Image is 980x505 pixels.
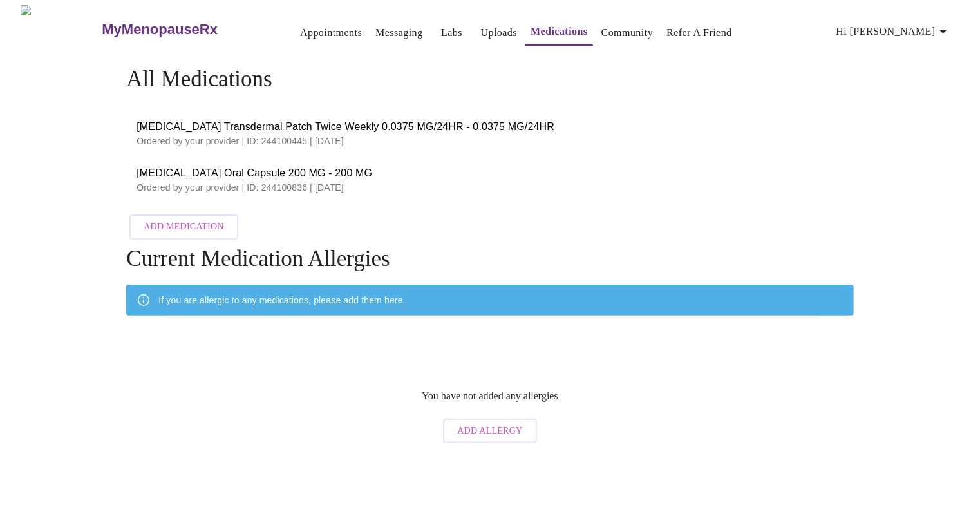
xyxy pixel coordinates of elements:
a: MyMenopauseRx [100,7,269,52]
div: If you are allergic to any medications, please add them here. [158,289,405,312]
img: MyMenopauseRx Logo [21,5,100,53]
h4: All Medications [126,66,853,92]
span: Add Allergy [457,423,522,439]
a: Community [601,24,654,42]
button: Community [596,20,659,46]
p: You have not added any allergies [422,390,558,402]
button: Uploads [476,20,523,46]
h4: Current Medication Allergies [126,246,853,272]
h3: MyMenopauseRx [102,21,218,38]
button: Appointments [295,20,367,46]
a: Messaging [375,24,422,42]
button: Hi [PERSON_NAME] [831,19,956,44]
button: Messaging [370,20,428,46]
button: Add Medication [129,214,238,240]
button: Refer a Friend [661,20,737,46]
a: Uploads [481,24,518,42]
span: [MEDICAL_DATA] Transdermal Patch Twice Weekly 0.0375 MG/24HR - 0.0375 MG/24HR [137,119,843,135]
a: Appointments [300,24,362,42]
button: Medications [525,19,593,46]
button: Labs [431,20,473,46]
p: Ordered by your provider | ID: 244100836 | [DATE] [137,181,843,194]
span: [MEDICAL_DATA] Oral Capsule 200 MG - 200 MG [137,166,843,181]
span: Hi [PERSON_NAME] [836,23,951,41]
button: Add Allergy [443,419,536,444]
p: Ordered by your provider | ID: 244100445 | [DATE] [137,135,843,148]
a: Medications [531,23,588,41]
span: Add Medication [144,219,223,235]
a: Refer a Friend [666,24,732,42]
a: Labs [441,24,462,42]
